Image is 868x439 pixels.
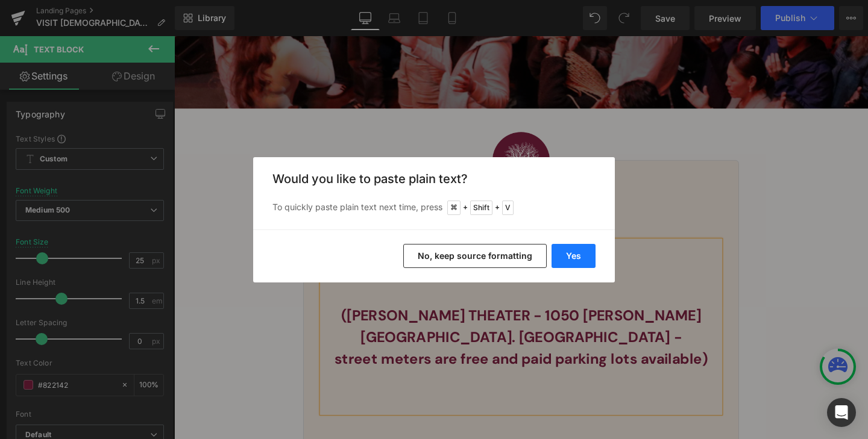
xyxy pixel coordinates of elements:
p: To quickly paste plain text next time, press [272,201,596,215]
span: + [495,202,500,214]
span: + [463,202,468,214]
button: Yes [552,244,596,268]
h3: Would you like to paste plain text? [272,172,596,186]
div: Open Intercom Messenger [827,398,856,427]
span: V [502,201,514,215]
b: Visit Us [335,181,395,204]
button: No, keep source formatting [403,244,547,268]
b: street meters are free and paid parking lots available) [169,329,561,349]
span: Shift [470,201,492,215]
b: JOIN US EVERY [DATE] [285,238,445,258]
iframe: Marketing Popup [6,370,86,418]
b: ([PERSON_NAME] THEATER - 1050 [PERSON_NAME][GEOGRAPHIC_DATA]. [GEOGRAPHIC_DATA] - [175,284,554,326]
